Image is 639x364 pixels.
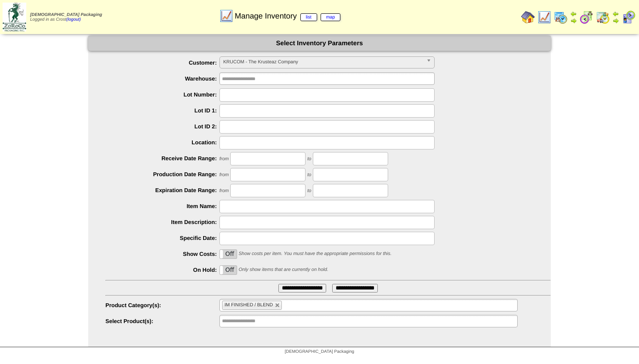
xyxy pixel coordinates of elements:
[570,10,577,17] img: arrowleft.gif
[105,219,219,225] label: Item Description:
[300,13,317,21] a: list
[612,10,619,17] img: arrowleft.gif
[105,171,219,177] label: Production Date Range:
[307,188,311,193] span: to
[521,10,535,24] img: home.gif
[235,12,341,21] span: Manage Inventory
[105,107,219,114] label: Lot ID 1:
[223,57,423,67] span: KRUCOM - The Krusteaz Company
[219,9,233,23] img: line_graph.gif
[307,156,311,162] span: to
[105,123,219,130] label: Lot ID 2:
[612,17,619,24] img: arrowright.gif
[219,172,229,177] span: from
[220,266,237,274] label: Off
[219,156,229,162] span: from
[225,302,273,308] span: IM FINISHED / BLEND
[30,12,102,17] span: [DEMOGRAPHIC_DATA] Packaging
[105,59,219,66] label: Customer:
[554,10,568,24] img: calendarprod.gif
[570,17,577,24] img: arrowright.gif
[219,188,229,193] span: from
[219,265,237,275] div: OnOff
[238,267,328,272] span: Only show items that are currently on hold.
[105,203,219,209] label: Item Name:
[105,302,219,308] label: Product Category(s):
[30,12,102,22] span: Logged in as Crost
[105,251,219,257] label: Show Costs:
[105,91,219,98] label: Lot Number:
[537,10,551,24] img: line_graph.gif
[220,250,237,258] label: Off
[88,36,551,51] div: Select Inventory Parameters
[596,10,610,24] img: calendarinout.gif
[3,3,26,31] img: zoroco-logo-small.webp
[105,235,219,241] label: Specific Date:
[105,187,219,193] label: Expiration Date Range:
[307,172,311,177] span: to
[105,267,219,273] label: On Hold:
[219,249,237,259] div: OnOff
[66,17,81,22] a: (logout)
[105,318,219,324] label: Select Product(s):
[238,251,392,256] span: Show costs per item. You must have the appropriate permissions for this.
[105,155,219,162] label: Receive Date Range:
[105,75,219,82] label: Warehouse:
[321,13,341,21] a: map
[285,349,354,354] span: [DEMOGRAPHIC_DATA] Packaging
[622,10,636,24] img: calendarcustomer.gif
[580,10,593,24] img: calendarblend.gif
[105,139,219,146] label: Location:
